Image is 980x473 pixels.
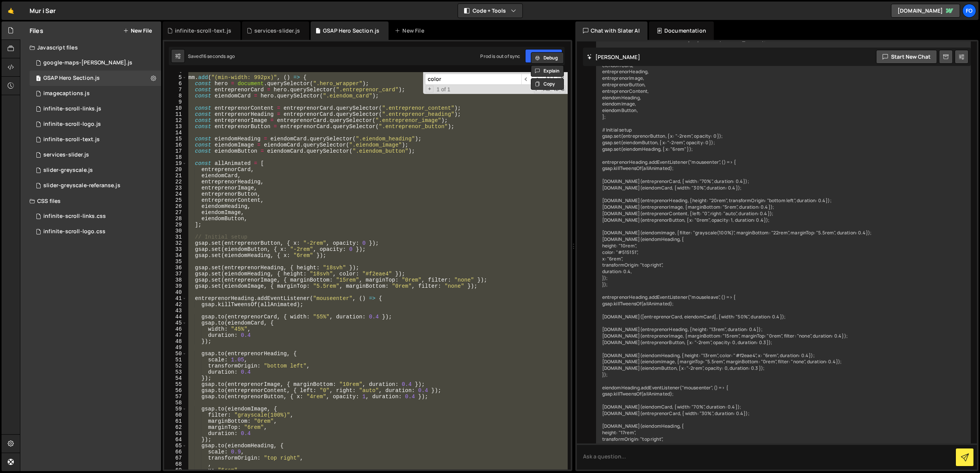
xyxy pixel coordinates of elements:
span: 1 [36,76,41,82]
div: 51 [164,357,187,363]
div: Chat with Slater AI [575,21,647,40]
div: 44 [164,314,187,320]
div: 9 [164,99,187,105]
div: 15856/42255.js [30,147,161,163]
div: 18 [164,154,187,160]
div: 57 [164,394,187,400]
div: 55 [164,381,187,387]
div: 12 [164,117,187,124]
div: Mur i Sør [30,6,56,15]
span: ​ [521,74,532,85]
div: 15856/44474.css [30,224,161,239]
a: 🤙 [2,2,20,20]
div: 43 [164,308,187,314]
div: 15856/44475.js [30,117,161,132]
input: Search for [425,74,521,85]
div: 36 [164,265,187,271]
div: 37 [164,271,187,277]
div: services-slider.js [43,152,89,158]
div: 35 [164,259,187,265]
div: 26 [164,203,187,209]
div: Javascript files [20,40,161,55]
div: 60 [164,412,187,418]
div: 11 [164,111,187,117]
div: 47 [164,332,187,338]
div: 15856/45045.js [30,101,161,117]
div: 56 [164,387,187,394]
div: 50 [164,351,187,357]
div: 24 [164,191,187,197]
span: Search In Selection [560,86,565,93]
div: 58 [164,400,187,406]
div: 20 [164,166,187,173]
div: 39 [164,283,187,289]
button: Save [525,49,562,63]
a: [DOMAIN_NAME] [891,4,960,18]
h2: [PERSON_NAME] [587,53,640,61]
div: 15856/42353.js [30,132,161,147]
div: 16 seconds ago [202,53,235,59]
div: 42 [164,302,187,308]
div: 59 [164,406,187,412]
div: CSS files [20,193,161,209]
div: 27 [164,209,187,216]
div: 19 [164,160,187,166]
button: Copy [531,78,564,90]
div: 13 [164,124,187,130]
div: GSAP Hero Section.js [323,27,379,35]
div: 63 [164,430,187,437]
a: Fo [962,4,976,18]
div: services-slider.js [254,27,300,35]
div: GSAP Hero Section.js [43,75,100,82]
div: 67 [164,455,187,461]
div: slider-greyscale.js [43,167,93,174]
div: 10 [164,105,187,111]
div: 41 [164,295,187,302]
div: 15856/45042.css [30,209,161,224]
div: 6 [164,81,187,87]
div: infinite-scroll-text.js [43,136,100,143]
div: 49 [164,344,187,351]
button: New File [123,28,152,34]
button: Start new chat [876,50,937,64]
div: New File [395,27,427,35]
div: 45 [164,320,187,326]
button: Debug [531,52,564,64]
div: 15856/42354.js [30,163,161,178]
div: 65 [164,443,187,449]
div: 53 [164,369,187,375]
div: 31 [164,234,187,240]
div: infinite-scroll-links.css [43,213,106,220]
div: 66 [164,449,187,455]
div: infinite-scroll-logo.js [43,121,101,128]
div: 29 [164,222,187,228]
span: CaseSensitive Search [543,86,551,93]
div: 33 [164,246,187,252]
div: infinite-scroll-links.js [43,105,101,112]
span: Toggle Replace mode [426,86,434,92]
div: 15 [164,136,187,142]
button: Code + Tools [458,4,522,18]
div: 21 [164,173,187,179]
span: RegExp Search [534,86,542,93]
div: 46 [164,326,187,332]
div: 17 [164,148,187,154]
div: 38 [164,277,187,283]
div: 8 [164,93,187,99]
span: Whole Word Search [552,86,560,93]
div: 62 [164,424,187,430]
button: Explain [531,65,564,77]
div: 15856/44408.js [30,55,161,71]
div: 15856/44399.js [30,86,161,101]
div: slider-greyscale-referanse.js [43,182,120,189]
span: 1 of 1 [433,86,453,92]
div: 16 [164,142,187,148]
div: Documentation [649,21,714,40]
div: google-maps-[PERSON_NAME].js [43,59,132,66]
div: 15856/44486.js [30,178,161,193]
div: 34 [164,252,187,259]
div: 5 [164,74,187,81]
div: Saved [188,53,235,59]
div: 14 [164,130,187,136]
